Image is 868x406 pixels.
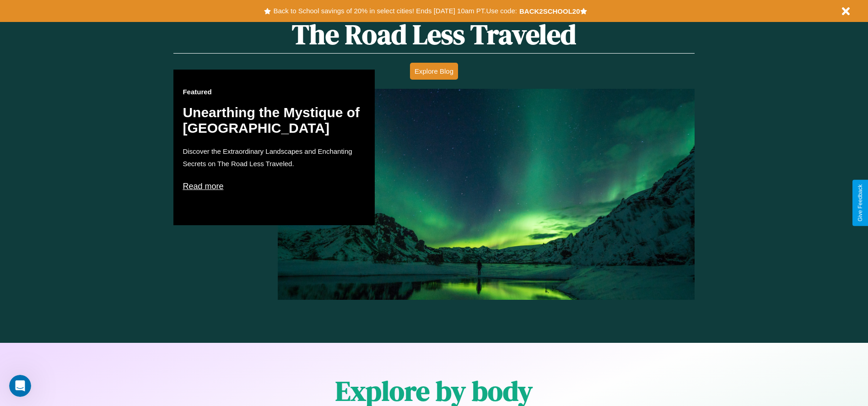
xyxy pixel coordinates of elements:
[183,179,366,194] p: Read more
[183,145,366,170] p: Discover the Extraordinary Landscapes and Enchanting Secrets on The Road Less Traveled.
[183,88,366,96] h3: Featured
[183,105,366,136] h2: Unearthing the Mystique of [GEOGRAPHIC_DATA]
[410,63,458,80] button: Explore Blog
[857,184,863,222] div: Give Feedback
[519,7,580,15] b: BACK2SCHOOL20
[9,375,31,397] iframe: Intercom live chat
[173,16,694,54] h1: The Road Less Traveled
[271,5,519,17] button: Back to School savings of 20% in select cities! Ends [DATE] 10am PT.Use code:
